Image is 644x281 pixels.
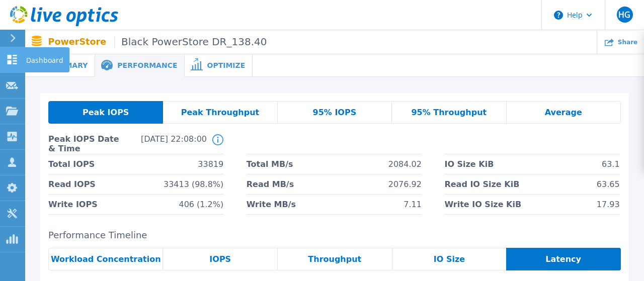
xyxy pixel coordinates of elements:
[602,154,620,174] span: 63.1
[198,154,223,174] span: 33819
[209,255,231,263] span: IOPS
[114,36,267,48] span: Black PowerStore DR_138.40
[411,109,487,117] span: 95% Throughput
[51,255,161,263] span: Workload Concentration
[618,11,630,19] span: HG
[618,39,637,45] span: Share
[207,62,245,69] span: Optimize
[545,109,582,117] span: Average
[48,134,127,154] span: Peak IOPS Date & Time
[117,62,177,69] span: Performance
[444,195,521,214] span: Write IO Size KiB
[26,47,63,73] p: Dashboard
[48,195,98,214] span: Write IOPS
[247,174,294,194] span: Read MB/s
[247,154,293,174] span: Total MB/s
[164,174,223,194] span: 33413 (98.8%)
[48,174,96,194] span: Read IOPS
[181,109,260,117] span: Peak Throughput
[388,174,422,194] span: 2076.92
[48,230,621,241] h2: Performance Timeline
[434,255,465,263] span: IO Size
[545,255,581,263] span: Latency
[179,195,223,214] span: 406 (1.2%)
[48,36,267,48] p: PowerStore
[83,109,129,117] span: Peak IOPS
[308,255,361,263] span: Throughput
[404,195,422,214] span: 7.11
[444,174,519,194] span: Read IO Size KiB
[388,154,422,174] span: 2084.02
[444,154,494,174] span: IO Size KiB
[247,195,296,214] span: Write MB/s
[313,109,357,117] span: 95% IOPS
[597,174,620,194] span: 63.65
[597,195,620,214] span: 17.93
[48,154,95,174] span: Total IOPS
[128,134,207,154] span: [DATE] 22:08:00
